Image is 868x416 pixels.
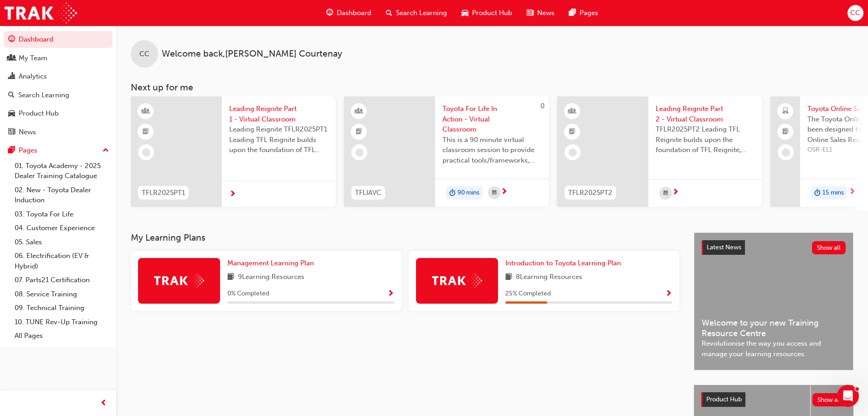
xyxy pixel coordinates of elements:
span: 25 % Completed [505,289,551,299]
span: booktick-icon [782,126,789,138]
span: guage-icon [326,7,333,19]
span: next-icon [229,190,236,199]
span: search-icon [386,7,392,19]
span: 0 % Completed [227,289,269,299]
span: book-icon [505,272,512,283]
a: pages-iconPages [562,4,606,22]
a: Latest NewsShow allWelcome to your new Training Resource CentreRevolutionise the way you access a... [694,232,853,370]
span: prev-icon [100,398,107,409]
a: Analytics [4,68,113,85]
span: chart-icon [8,73,15,81]
span: TFLR2025PT2 Leading TFL Reignite builds upon the foundation of TFL Reignite, reaffirming our comm... [656,124,755,155]
div: Search Learning [18,90,69,100]
button: Show Progress [665,288,672,300]
span: up-icon [103,145,109,157]
span: Latest News [707,243,741,251]
span: Product Hub [472,8,512,18]
img: Trak [154,274,204,288]
a: 05. Sales [11,235,113,249]
button: CC [847,5,863,21]
span: pages-icon [8,147,15,155]
img: Trak [432,274,482,288]
span: learningResourceType_INSTRUCTOR_LED-icon [143,105,149,117]
span: duration-icon [814,187,821,199]
span: duration-icon [449,187,456,199]
a: Latest NewsShow all [702,240,846,255]
span: learningRecordVerb_NONE-icon [142,148,150,157]
a: 09. Technical Training [11,301,113,315]
a: TFLR2025PT2Leading Reignite Part 2 - Virtual ClassroomTFLR2025PT2 Leading TFL Reignite builds upo... [557,96,762,207]
a: 03. Toyota For Life [11,207,113,221]
a: Dashboard [4,31,113,48]
span: 9 Learning Resources [238,272,304,283]
button: Show all [812,393,847,406]
a: 0TFLIAVCToyota For Life In Action - Virtual ClassroomThis is a 90 minute virtual classroom sessio... [344,96,549,207]
span: learningRecordVerb_NONE-icon [569,148,577,157]
span: Revolutionise the way you access and manage your learning resources. [702,338,846,359]
a: 01. Toyota Academy - 2025 Dealer Training Catalogue [11,159,113,183]
button: DashboardMy TeamAnalyticsSearch LearningProduct HubNews [4,29,113,142]
a: News [4,124,113,141]
span: News [537,8,555,18]
span: Search Learning [396,8,447,18]
span: next-icon [672,189,679,197]
a: 10. TUNE Rev-Up Training [11,315,113,329]
span: book-icon [227,272,234,283]
span: 0 [540,102,544,110]
span: news-icon [527,7,534,19]
span: Show Progress [665,290,672,298]
span: TFLR2025PT2 [568,188,612,198]
span: learningRecordVerb_NONE-icon [782,148,790,157]
a: Product Hub [4,105,113,122]
a: 08. Service Training [11,287,113,301]
a: TFLR2025PT1Leading Reignite Part 1 - Virtual ClassroomLeading Reignite TFLR2025PT1 Leading TFL Re... [131,96,336,207]
div: News [19,127,36,137]
a: 06. Electrification (EV & Hybrid) [11,249,113,273]
span: next-icon [849,188,856,196]
span: CC [139,49,149,59]
a: All Pages [11,329,113,343]
span: Leading Reignite Part 1 - Virtual Classroom [229,104,329,124]
span: learningRecordVerb_NONE-icon [355,148,364,157]
span: Leading Reignite TFLR2025PT1 Leading TFL Reignite builds upon the foundation of TFL Reignite, rea... [229,124,329,155]
a: car-iconProduct Hub [454,4,519,22]
span: people-icon [8,54,15,63]
span: booktick-icon [356,126,362,138]
a: Search Learning [4,87,113,104]
span: Dashboard [337,8,371,18]
h3: Next up for me [116,82,868,93]
span: Welcome to your new Training Resource Centre [702,318,846,338]
div: Pages [19,145,37,156]
span: news-icon [8,128,15,137]
span: Introduction to Toyota Learning Plan [505,259,621,267]
span: pages-icon [569,7,576,19]
button: Pages [4,142,113,159]
span: Toyota For Life In Action - Virtual Classroom [442,104,542,135]
a: 04. Customer Experience [11,221,113,235]
span: TFLR2025PT1 [142,188,185,198]
button: Show Progress [387,288,394,300]
span: 90 mins [457,188,479,198]
span: Leading Reignite Part 2 - Virtual Classroom [656,104,755,124]
button: Show all [812,241,846,254]
a: 02. New - Toyota Dealer Induction [11,183,113,207]
span: 15 mins [822,188,844,198]
span: car-icon [462,7,468,19]
span: Management Learning Plan [227,259,314,267]
a: Product HubShow all [701,392,846,407]
span: calendar-icon [492,187,497,199]
span: 8 Learning Resources [516,272,582,283]
span: guage-icon [8,36,15,44]
span: Pages [580,8,598,18]
h3: My Learning Plans [131,232,679,243]
a: 07. Parts21 Certification [11,273,113,287]
span: learningResourceType_INSTRUCTOR_LED-icon [356,105,362,117]
span: TFLIAVC [355,188,381,198]
span: Show Progress [387,290,394,298]
span: CC [850,8,860,18]
div: Product Hub [19,108,59,119]
a: search-iconSearch Learning [379,4,454,22]
span: next-icon [501,188,508,196]
iframe: Intercom live chat [837,385,859,407]
span: booktick-icon [569,126,575,138]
